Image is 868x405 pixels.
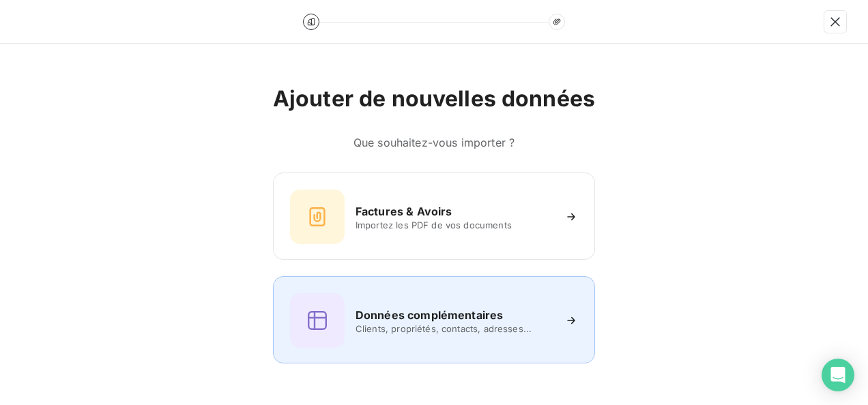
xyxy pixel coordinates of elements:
h6: Données complémentaires [356,307,503,323]
span: Clients, propriétés, contacts, adresses... [356,323,553,334]
h6: Que souhaitez-vous importer ? [273,134,595,151]
h6: Factures & Avoirs [356,203,452,220]
div: Open Intercom Messenger [822,359,854,391]
span: Importez les PDF de vos documents [356,220,553,230]
h2: Ajouter de nouvelles données [273,85,595,112]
